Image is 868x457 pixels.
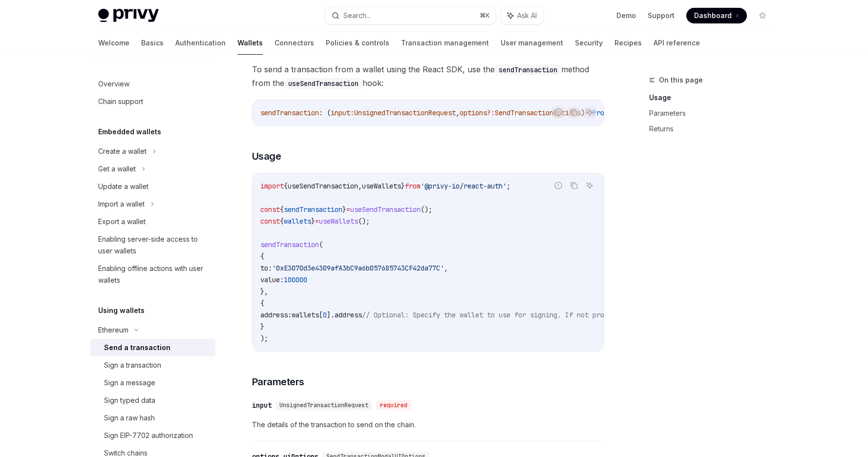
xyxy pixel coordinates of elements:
[260,322,264,331] span: }
[98,263,210,286] div: Enabling offline actions with user wallets
[323,311,327,319] span: 0
[648,11,675,21] a: Support
[421,182,507,190] span: '@privy-io/react-auth'
[456,108,460,117] span: ,
[98,181,148,192] div: Update a wallet
[311,217,315,226] span: }
[98,96,143,107] div: Chain support
[252,400,272,410] div: input
[319,240,323,249] span: (
[90,392,215,409] a: Sign typed data
[358,217,370,226] span: ();
[98,324,128,336] div: Ethereum
[343,10,371,21] div: Search...
[90,339,215,356] a: Send a transaction
[260,311,292,319] span: address:
[98,126,161,138] h5: Embedded wallets
[260,334,268,343] span: );
[260,217,280,226] span: const
[252,62,604,90] span: To send a transaction from a wallet using the React SDK, use the method from the hook:
[237,31,263,55] a: Wallets
[460,108,487,117] span: options
[90,230,215,260] a: Enabling server-side access to user wallets
[280,217,284,226] span: {
[686,8,747,23] a: Dashboard
[284,217,311,226] span: wallets
[362,311,749,319] span: // Optional: Specify the wallet to use for signing. If not provided, the first wallet will be used.
[104,430,193,441] div: Sign EIP-7702 authorization
[98,9,159,22] img: light logo
[98,31,129,55] a: Welcome
[327,311,335,319] span: ].
[260,287,268,296] span: },
[260,205,280,214] span: const
[104,377,155,389] div: Sign a message
[654,31,700,55] a: API reference
[284,78,362,89] code: useSendTransaction
[90,409,215,427] a: Sign a raw hash
[104,412,155,424] div: Sign a raw hash
[98,145,147,157] div: Create a wallet
[175,31,226,55] a: Authentication
[342,205,346,214] span: }
[260,275,284,284] span: value:
[279,401,368,409] span: UnsignedTransactionRequest
[405,182,421,190] span: from
[350,108,354,117] span: :
[325,7,496,24] button: Search...⌘K
[292,311,319,319] span: wallets
[260,240,319,249] span: sendTransaction
[694,11,732,21] span: Dashboard
[401,31,489,55] a: Transaction management
[90,260,215,289] a: Enabling offline actions with user wallets
[319,311,323,319] span: [
[581,108,585,117] span: )
[252,149,281,163] span: Usage
[376,400,411,410] div: required
[284,275,307,284] span: 100000
[98,216,146,228] div: Export a wallet
[495,64,561,75] code: sendTransaction
[98,163,136,175] div: Get a wallet
[90,93,215,110] a: Chain support
[104,342,170,353] div: Send a transaction
[326,31,389,55] a: Policies & controls
[98,305,145,316] h5: Using wallets
[319,108,331,117] span: : (
[350,205,421,214] span: useSendTransaction
[90,374,215,392] a: Sign a message
[480,12,490,20] span: ⌘ K
[583,106,596,119] button: Ask AI
[284,205,342,214] span: sendTransaction
[362,182,401,190] span: useWallets
[252,419,604,431] span: The details of the transaction to send on the chain.
[649,121,778,137] a: Returns
[568,106,580,119] button: Copy the contents from the code block
[331,108,350,117] span: input
[272,264,444,272] span: '0xE3070d3e4309afA3bC9a6b057685743CF42da77C'
[358,182,362,190] span: ,
[614,31,642,55] a: Recipes
[659,74,703,86] span: On this page
[401,182,405,190] span: }
[444,264,448,272] span: ,
[319,217,358,226] span: useWallets
[649,105,778,121] a: Parameters
[507,182,510,190] span: ;
[98,198,145,210] div: Import a wallet
[552,106,565,119] button: Report incorrect code
[284,182,288,190] span: {
[104,395,155,406] div: Sign typed data
[141,31,164,55] a: Basics
[649,90,778,105] a: Usage
[501,31,563,55] a: User management
[421,205,432,214] span: ();
[517,11,537,21] span: Ask AI
[501,7,544,24] button: Ask AI
[90,427,215,444] a: Sign EIP-7702 authorization
[495,108,581,117] span: SendTransactionOptions
[335,311,362,319] span: address
[90,178,215,195] a: Update a wallet
[90,75,215,93] a: Overview
[275,31,314,55] a: Connectors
